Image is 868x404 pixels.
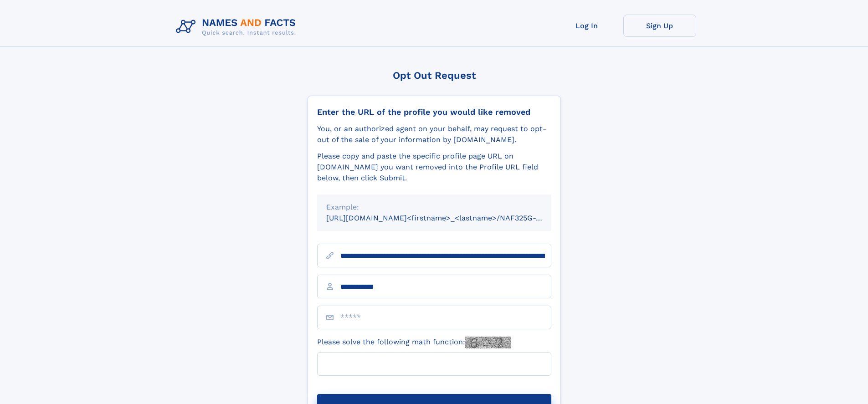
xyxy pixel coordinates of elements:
div: Opt Out Request [308,70,561,81]
label: Please solve the following math function: [317,337,511,348]
div: Example: [326,202,542,213]
small: [URL][DOMAIN_NAME]<firstname>_<lastname>/NAF325G-xxxxxxxx [326,214,569,222]
a: Sign Up [623,15,696,37]
div: Enter the URL of the profile you would like removed [317,107,551,117]
div: You, or an authorized agent on your behalf, may request to opt-out of the sale of your informatio... [317,123,551,145]
div: Please copy and paste the specific profile page URL on [DOMAIN_NAME] you want removed into the Pr... [317,151,551,184]
a: Log In [550,15,623,37]
img: Logo Names and Facts [172,15,303,39]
